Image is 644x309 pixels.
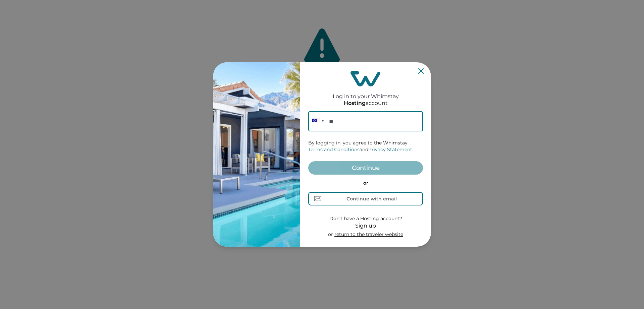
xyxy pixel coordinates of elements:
p: or [328,231,403,238]
a: Terms and Conditions [308,146,360,152]
p: Don’t have a Hosting account? [328,215,403,222]
p: Hosting [344,100,366,107]
p: By logging in, you agree to the Whimstay and [308,140,423,153]
p: account [344,100,388,107]
button: Continue [308,161,423,175]
h2: Log in to your Whimstay [333,86,399,100]
span: Sign up [355,223,376,229]
img: login-logo [351,71,381,86]
img: auth-banner [213,62,300,247]
a: return to the traveler website [334,231,403,237]
button: Continue with email [308,192,423,205]
button: Close [418,68,424,74]
div: United States: + 1 [308,111,326,131]
a: Privacy Statement. [368,146,413,152]
div: Continue with email [346,196,397,201]
p: or [308,180,423,187]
